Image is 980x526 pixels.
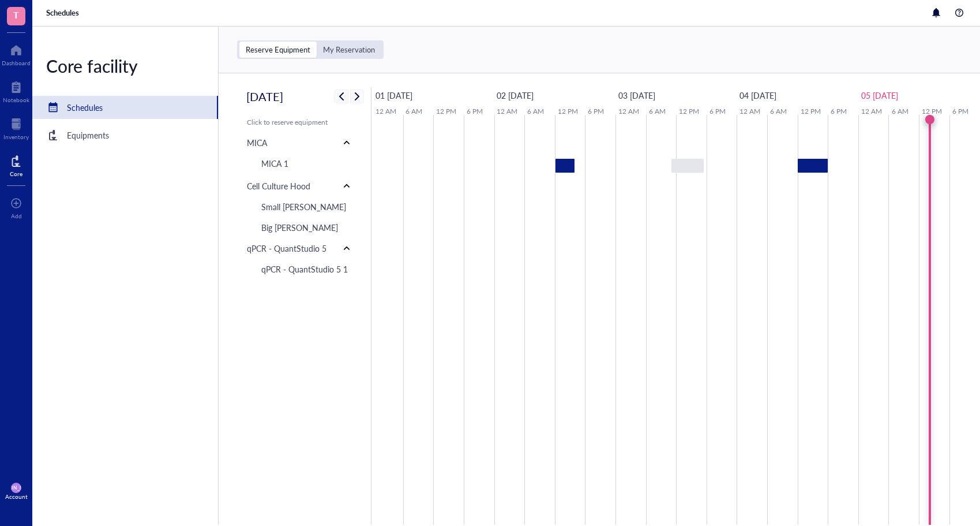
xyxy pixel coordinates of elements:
a: 12 AM [858,104,885,119]
a: 12 AM [737,104,763,119]
button: Next week [350,89,364,103]
a: 12 PM [798,104,824,119]
a: 12 AM [373,104,399,119]
a: Schedules [32,96,218,119]
a: 6 AM [403,104,425,119]
div: Core facility [32,54,218,77]
div: Account [5,493,28,500]
a: September 4, 2025 [737,87,779,104]
a: 6 AM [524,104,547,119]
a: 6 AM [646,104,669,119]
a: Notebook [3,78,29,103]
div: Reserve Equipment [239,42,317,58]
div: Click to reserve equipment [247,117,355,128]
a: 6 PM [949,104,971,119]
div: Cell Culture Hood [247,180,310,192]
a: Inventory [3,115,29,140]
div: MICA 1 [261,157,288,170]
a: September 1, 2025 [373,87,415,104]
a: 6 AM [889,104,911,119]
a: 12 PM [433,104,459,119]
a: 6 PM [585,104,607,119]
div: Equipments [67,129,109,141]
a: 12 AM [615,104,642,119]
a: Equipments [32,124,218,147]
a: 12 AM [494,104,520,119]
a: 12 PM [676,104,702,119]
a: 6 PM [828,104,850,119]
div: MICA [247,136,267,149]
div: Core [10,170,22,177]
div: Schedules [67,101,103,114]
button: Previous week [335,89,348,103]
a: September 5, 2025 [858,87,901,104]
div: Reserve Equipment [246,44,310,55]
a: 12 PM [919,104,945,119]
a: September 3, 2025 [615,87,658,104]
a: 12 PM [555,104,581,119]
div: Dashboard [2,59,31,66]
span: T [13,8,19,22]
a: September 2, 2025 [494,87,536,104]
div: Big [PERSON_NAME] [261,221,338,234]
div: My Reservation [317,42,381,58]
div: Notebook [3,96,29,103]
a: Dashboard [2,41,31,66]
a: 6 AM [767,104,790,119]
a: 6 PM [464,104,486,119]
div: Small [PERSON_NAME] [261,200,346,213]
div: Inventory [3,133,29,140]
a: Core [10,152,22,177]
div: My Reservation [323,44,375,55]
div: qPCR - QuantStudio 5 [247,242,326,255]
h2: [DATE] [246,87,283,106]
a: Schedules [46,8,81,18]
div: segmented control [237,40,384,59]
div: qPCR - QuantStudio 5 1 [261,263,348,275]
a: 6 PM [707,104,729,119]
div: Add [11,212,22,219]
